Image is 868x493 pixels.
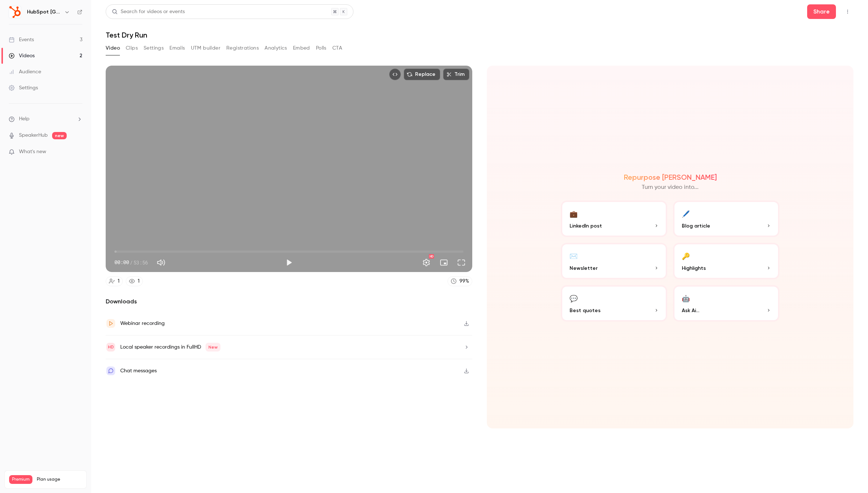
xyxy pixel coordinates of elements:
[673,243,779,279] button: 🔑Highlights
[19,115,30,123] span: Help
[126,42,138,54] button: Clips
[642,183,699,192] p: Turn your video into...
[9,84,38,92] div: Settings
[19,132,48,139] a: SpeakerHub
[169,42,185,54] button: Emails
[106,276,123,286] a: 1
[27,8,61,16] h6: HubSpot [GEOGRAPHIC_DATA]
[106,297,472,306] h2: Downloads
[112,8,185,16] div: Search for videos or events
[9,6,21,18] img: HubSpot Germany
[154,255,168,270] button: Mute
[206,343,220,352] span: New
[454,255,469,270] button: Full screen
[682,264,706,272] span: Highlights
[191,42,220,54] button: UTM builder
[138,277,140,285] div: 1
[437,255,451,270] button: Turn on miniplayer
[9,115,82,123] li: help-dropdown-opener
[570,208,578,219] div: 💼
[226,42,259,54] button: Registrations
[130,259,133,266] span: /
[570,264,598,272] span: Newsletter
[133,259,148,266] span: 53:56
[52,132,67,139] span: new
[282,255,296,270] button: Play
[443,69,469,80] button: Trim
[74,149,82,155] iframe: Noticeable Trigger
[807,4,836,19] button: Share
[316,42,327,54] button: Polls
[120,343,220,352] div: Local speaker recordings in FullHD
[126,276,143,286] a: 1
[265,42,287,54] button: Analytics
[673,201,779,237] button: 🖊️Blog article
[682,250,690,261] div: 🔑
[19,148,46,156] span: What's new
[447,276,472,286] a: 99%
[429,254,434,259] div: HD
[682,292,690,304] div: 🤖
[120,319,165,328] div: Webinar recording
[404,69,440,80] button: Replace
[9,475,32,484] span: Premium
[389,69,401,80] button: Embed video
[682,307,699,314] span: Ask Ai...
[673,285,779,322] button: 🤖Ask Ai...
[682,208,690,219] div: 🖊️
[561,285,667,322] button: 💬Best quotes
[570,222,602,230] span: LinkedIn post
[332,42,342,54] button: CTA
[9,52,35,59] div: Videos
[118,277,120,285] div: 1
[460,277,469,285] div: 99 %
[570,307,601,314] span: Best quotes
[419,255,434,270] button: Settings
[561,243,667,279] button: ✉️Newsletter
[9,68,41,75] div: Audience
[561,201,667,237] button: 💼LinkedIn post
[682,222,710,230] span: Blog article
[37,477,82,482] span: Plan usage
[9,36,34,43] div: Events
[114,259,148,266] div: 00:00
[624,173,717,182] h2: Repurpose [PERSON_NAME]
[570,250,578,261] div: ✉️
[144,42,164,54] button: Settings
[106,42,120,54] button: Video
[114,259,129,266] span: 00:00
[293,42,310,54] button: Embed
[106,31,853,39] h1: Test Dry Run
[120,366,157,375] div: Chat messages
[842,6,853,18] button: Top Bar Actions
[570,292,578,304] div: 💬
